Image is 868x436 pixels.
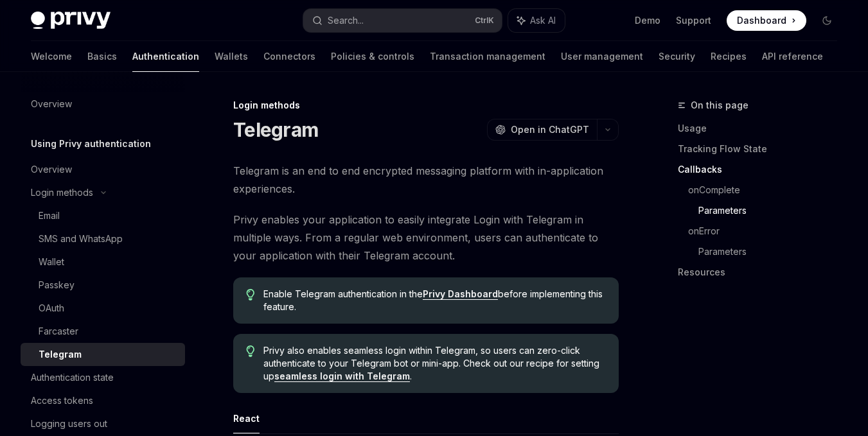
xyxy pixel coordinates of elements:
a: Callbacks [678,159,847,180]
a: Logging users out [21,412,185,435]
a: Welcome [31,41,72,72]
span: Privy enables your application to easily integrate Login with Telegram in multiple ways. From a r... [233,211,619,265]
a: Telegram [21,343,185,366]
div: Farcaster [39,324,78,339]
div: Wallet [39,254,64,270]
div: Overview [31,96,72,112]
a: onComplete [688,180,847,200]
span: Enable Telegram authentication in the before implementing this feature. [263,288,606,313]
div: Authentication state [31,370,114,385]
a: Security [659,41,695,72]
div: Logging users out [31,416,107,432]
div: SMS and WhatsApp [39,231,123,247]
a: Wallet [21,250,185,274]
a: Policies & controls [331,41,414,72]
button: React [233,403,260,433]
div: Login methods [31,185,93,200]
a: Authentication state [21,366,185,389]
a: OAuth [21,297,185,320]
div: Access tokens [31,393,93,408]
span: Dashboard [737,14,786,27]
div: Telegram [39,347,82,362]
a: Resources [678,262,847,283]
a: Parameters [698,241,847,262]
a: Farcaster [21,320,185,343]
a: Transaction management [430,41,545,72]
a: Authentication [132,41,199,72]
a: Access tokens [21,389,185,412]
div: Email [39,208,60,223]
button: Open in ChatGPT [487,119,597,141]
button: Search...CtrlK [303,9,502,32]
a: Usage [678,118,847,139]
span: Privy also enables seamless login within Telegram, so users can zero-click authenticate to your T... [263,344,606,383]
a: Connectors [263,41,315,72]
a: Privy Dashboard [423,288,498,300]
a: Wallets [215,41,248,72]
svg: Tip [246,289,255,301]
a: onError [688,221,847,241]
span: Telegram is an end to end encrypted messaging platform with in-application experiences. [233,162,619,198]
button: Ask AI [508,9,565,32]
span: Open in ChatGPT [511,123,589,136]
a: Parameters [698,200,847,221]
div: OAuth [39,301,64,316]
a: API reference [762,41,823,72]
div: Overview [31,162,72,177]
a: Overview [21,92,185,116]
a: SMS and WhatsApp [21,227,185,250]
a: Passkey [21,274,185,297]
span: Ask AI [530,14,556,27]
div: Passkey [39,277,75,293]
a: Email [21,204,185,227]
button: Toggle dark mode [817,10,837,31]
a: Recipes [711,41,747,72]
a: seamless login with Telegram [274,371,410,382]
span: Ctrl K [475,15,494,26]
a: Overview [21,158,185,181]
a: Support [676,14,711,27]
span: On this page [691,98,748,113]
h1: Telegram [233,118,318,141]
div: Search... [328,13,364,28]
img: dark logo [31,12,111,30]
a: User management [561,41,643,72]
a: Basics [87,41,117,72]
a: Demo [635,14,660,27]
a: Dashboard [727,10,806,31]
svg: Tip [246,345,255,357]
a: Tracking Flow State [678,139,847,159]
div: Login methods [233,99,619,112]
h5: Using Privy authentication [31,136,151,152]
